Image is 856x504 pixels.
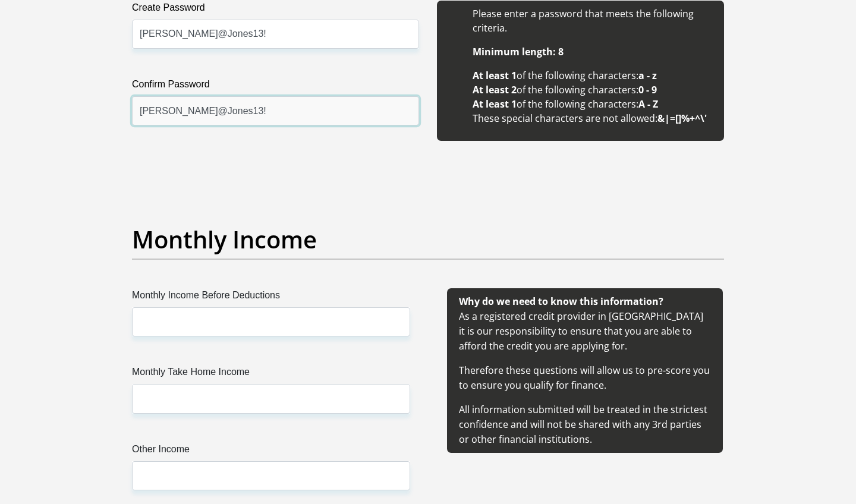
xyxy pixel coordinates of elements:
[473,69,517,82] b: At least 1
[473,83,517,96] b: At least 2
[132,288,410,307] label: Monthly Income Before Deductions
[132,96,419,125] input: Confirm Password
[473,83,712,97] li: of the following characters:
[473,7,712,35] li: Please enter a password that meets the following criteria.
[459,295,710,446] span: As a registered credit provider in [GEOGRAPHIC_DATA] it is our responsibility to ensure that you ...
[132,77,419,96] label: Confirm Password
[638,69,657,82] b: a - z
[132,1,419,20] label: Create Password
[638,97,658,111] b: A - Z
[459,295,663,308] b: Why do we need to know this information?
[638,83,657,96] b: 0 - 9
[132,307,410,336] input: Monthly Income Before Deductions
[132,20,419,49] input: Create Password
[473,45,564,58] b: Minimum length: 8
[473,97,712,111] li: of the following characters:
[132,461,410,490] input: Other Income
[132,384,410,413] input: Monthly Take Home Income
[132,225,724,254] h2: Monthly Income
[473,68,712,83] li: of the following characters:
[132,365,410,384] label: Monthly Take Home Income
[132,442,410,461] label: Other Income
[473,111,712,125] li: These special characters are not allowed:
[473,97,517,111] b: At least 1
[657,112,707,125] b: &|=[]%+^\'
